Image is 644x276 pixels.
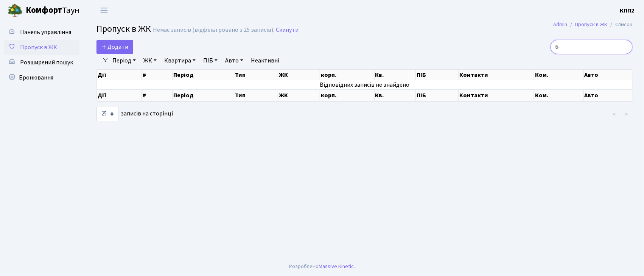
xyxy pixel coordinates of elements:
a: Скинути [276,27,299,34]
th: ПІБ [416,90,459,101]
th: ЖК [278,90,320,101]
a: ПІБ [200,54,221,67]
select: записів на сторінці [96,107,118,121]
span: Таун [26,4,79,17]
th: # [142,70,173,80]
th: Дії [97,70,142,80]
span: Пропуск в ЖК [20,43,57,51]
th: Контакти [459,90,534,101]
th: Контакти [459,70,534,80]
input: Пошук... [551,40,633,54]
a: Пропуск в ЖК [4,40,79,55]
th: корп. [320,90,374,101]
a: Пропуск в ЖК [576,20,608,28]
th: # [142,90,173,101]
th: Авто [584,90,633,101]
th: Кв. [375,70,416,80]
a: Авто [222,54,246,67]
span: Додати [101,43,128,51]
a: Massive Kinetic [319,262,354,270]
th: Тип [234,70,278,80]
th: Ком. [534,90,583,101]
th: Період [173,90,234,101]
a: Неактивні [248,54,282,67]
div: Розроблено . [289,262,355,271]
a: Admin [554,20,568,28]
span: Пропуск в ЖК [96,22,151,36]
th: Тип [234,90,278,101]
span: Бронювання [19,73,53,82]
button: Переключити навігацію [95,4,114,17]
th: ЖК [278,70,320,80]
li: Список [608,20,633,29]
a: Панель управління [4,25,79,40]
a: Додати [96,40,133,54]
nav: breadcrumb [542,17,644,33]
div: Немає записів (відфільтровано з 25 записів). [153,27,274,34]
b: КПП2 [620,6,635,15]
a: Квартира [161,54,199,67]
th: Кв. [375,90,416,101]
th: корп. [320,70,374,80]
th: Дії [97,90,142,101]
span: Розширений пошук [20,58,73,67]
th: Авто [584,70,633,80]
th: ПІБ [416,70,459,80]
a: ЖК [140,54,160,67]
a: Бронювання [4,70,79,85]
a: Розширений пошук [4,55,79,70]
th: Період [173,70,234,80]
span: Панель управління [20,28,71,36]
img: logo.png [8,3,23,18]
label: записів на сторінці [96,107,173,121]
td: Відповідних записів не знайдено [97,80,633,89]
th: Ком. [534,70,583,80]
a: Період [109,54,139,67]
b: Комфорт [26,4,62,16]
a: КПП2 [620,6,635,15]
